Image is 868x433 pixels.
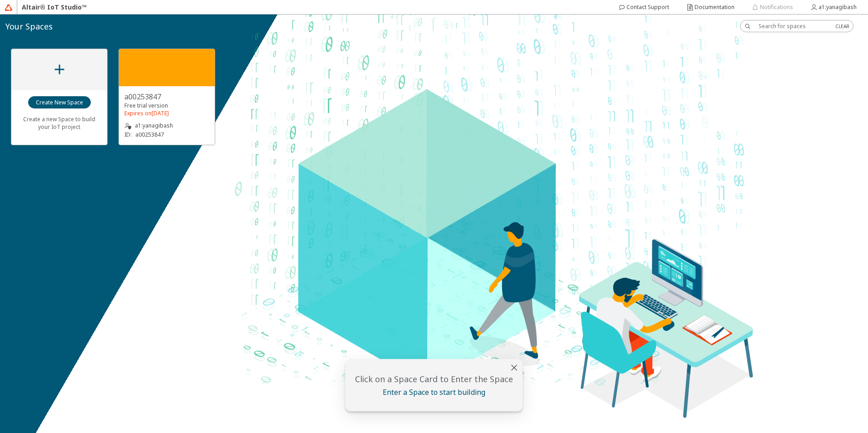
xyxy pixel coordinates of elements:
unity-typography: Expires on [DATE] [124,109,209,117]
unity-typography: Free trial version [124,102,209,109]
unity-typography: a00253847 [124,92,209,102]
unity-typography: Enter a Space to start building [351,387,518,397]
unity-typography: Create a new Space to build your IoT project [17,109,102,137]
p: ID: [124,131,132,138]
p: a00253847 [135,131,164,138]
unity-typography: a1:yanagibash [124,121,209,130]
unity-typography: Click on a Space Card to Enter the Space [351,374,518,384]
